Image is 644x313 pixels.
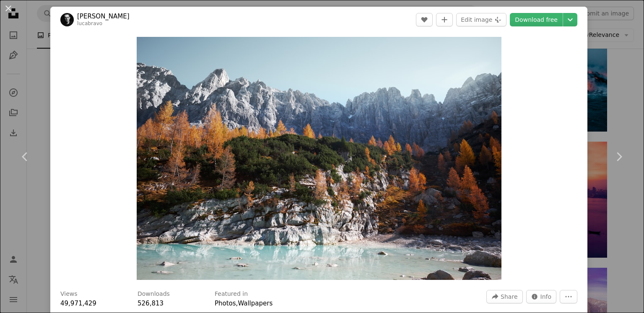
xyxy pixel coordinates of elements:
button: Stats about this image [526,290,557,303]
img: Go to Luca Bravo's profile [60,13,74,26]
a: Download free [510,13,563,26]
span: Share [501,290,517,303]
button: Zoom in on this image [137,37,501,280]
span: 526,813 [138,300,164,307]
button: Edit image [456,13,506,26]
a: Photos [215,300,236,307]
h3: Featured in [215,290,248,298]
h3: Views [60,290,78,298]
a: [PERSON_NAME] [77,12,130,21]
a: Wallpapers [238,300,273,307]
span: , [236,300,238,307]
a: Next [594,116,644,197]
h3: Downloads [138,290,170,298]
button: Like [416,13,433,26]
span: 49,971,429 [60,300,96,307]
button: Choose download size [563,13,577,26]
img: worms eye view of mountain during daytime [137,37,501,280]
button: More Actions [560,290,577,303]
button: Share this image [486,290,522,303]
span: Info [540,290,552,303]
button: Add to Collection [436,13,453,26]
a: lucabravo [77,21,102,26]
